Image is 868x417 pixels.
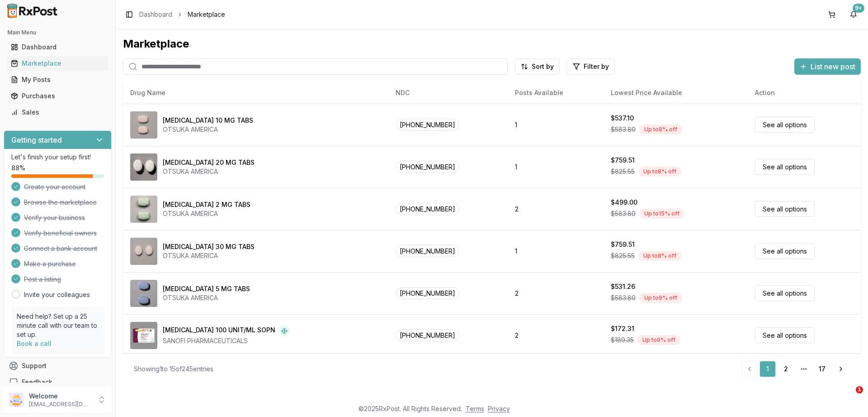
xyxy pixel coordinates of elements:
[755,117,815,133] a: See all options
[163,284,250,293] div: [MEDICAL_DATA] 5 MG TABS
[11,91,104,101] div: Purchases
[611,198,637,207] div: $499.00
[755,285,815,301] a: See all options
[130,196,157,223] img: Abilify 2 MG TABS
[7,55,108,72] a: Marketplace
[759,361,776,377] a: 1
[130,280,157,307] img: Abilify 5 MG TABS
[637,335,680,345] div: Up to 9 % off
[396,329,459,341] span: [PHONE_NUMBER]
[4,105,112,120] button: Sales
[388,82,508,104] th: NDC
[508,230,604,272] td: 1
[24,229,97,238] span: Verify beneficial owners
[639,125,682,134] div: Up to 8 % off
[814,361,830,377] a: 17
[163,125,253,134] div: OTSUKA AMERICA
[604,82,748,104] th: Lowest Price Available
[11,75,104,84] div: My Posts
[163,293,250,302] div: OTSUKA AMERICA
[856,386,863,393] span: 1
[466,405,484,412] a: Terms
[778,361,794,377] a: 2
[638,251,681,261] div: Up to 8 % off
[11,43,104,52] div: Dashboard
[24,290,90,299] a: Invite your colleagues
[24,275,61,284] span: Post a listing
[755,159,815,175] a: See all options
[4,358,112,374] button: Support
[741,361,850,377] nav: pagination
[748,82,861,104] th: Action
[755,327,815,343] a: See all options
[567,58,615,75] button: Filter by
[4,72,112,87] button: My Posts
[7,104,108,120] a: Sales
[638,167,681,177] div: Up to 8 % off
[396,203,459,215] span: [PHONE_NUMBER]
[396,119,459,131] span: [PHONE_NUMBER]
[29,401,92,408] p: [EMAIL_ADDRESS][DOMAIN_NAME]
[163,242,255,251] div: [MEDICAL_DATA] 30 MG TABS
[17,340,52,347] a: Book a call
[17,312,99,339] p: Need help? Set up a 25 minute call with our team to set up.
[611,167,635,176] span: $825.55
[134,364,213,374] div: Showing 1 to 15 of 245 entries
[508,104,604,146] td: 1
[611,240,635,249] div: $759.51
[755,243,815,259] a: See all options
[7,29,108,36] h2: Main Menu
[611,251,635,260] span: $825.55
[163,158,255,167] div: [MEDICAL_DATA] 20 MG TABS
[794,63,861,72] a: List new post
[163,209,250,218] div: OTSUKA AMERICA
[163,326,275,336] div: [MEDICAL_DATA] 100 UNIT/ML SOPN
[846,7,861,22] button: 9+
[163,116,253,125] div: [MEDICAL_DATA] 10 MG TABS
[139,10,225,19] nav: breadcrumb
[396,245,459,257] span: [PHONE_NUMBER]
[163,167,255,176] div: OTSUKA AMERICA
[22,378,52,387] span: Feedback
[24,198,97,207] span: Browse the marketplace
[123,82,388,104] th: Drug Name
[188,10,225,19] span: Marketplace
[11,134,62,145] h3: Getting started
[130,322,157,349] img: Admelog SoloStar 100 UNIT/ML SOPN
[639,209,684,219] div: Up to 15 % off
[7,88,108,104] a: Purchases
[11,163,25,173] span: 88 %
[4,40,112,54] button: Dashboard
[4,56,112,71] button: Marketplace
[29,392,92,401] p: Welcome
[611,114,634,123] div: $537.10
[396,161,459,173] span: [PHONE_NUMBER]
[4,4,61,18] img: RxPost Logo
[515,58,560,75] button: Sort by
[123,37,861,51] div: Marketplace
[532,62,554,71] span: Sort by
[4,374,112,390] button: Feedback
[584,62,609,71] span: Filter by
[611,293,636,302] span: $583.80
[9,393,24,407] img: User avatar
[853,4,864,13] div: 9+
[7,72,108,88] a: My Posts
[508,272,604,314] td: 2
[611,156,635,165] div: $759.51
[11,108,104,117] div: Sales
[755,201,815,217] a: See all options
[837,386,859,408] iframe: Intercom live chat
[24,213,85,222] span: Verify your business
[163,336,290,345] div: SANOFI PHARMACEUTICALS
[4,89,112,103] button: Purchases
[811,61,855,72] span: List new post
[488,405,510,412] a: Privacy
[611,336,634,345] span: $189.35
[611,209,636,218] span: $583.80
[130,238,157,265] img: Abilify 30 MG TABS
[24,244,97,253] span: Connect a bank account
[508,82,604,104] th: Posts Available
[396,287,459,299] span: [PHONE_NUMBER]
[639,293,682,303] div: Up to 9 % off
